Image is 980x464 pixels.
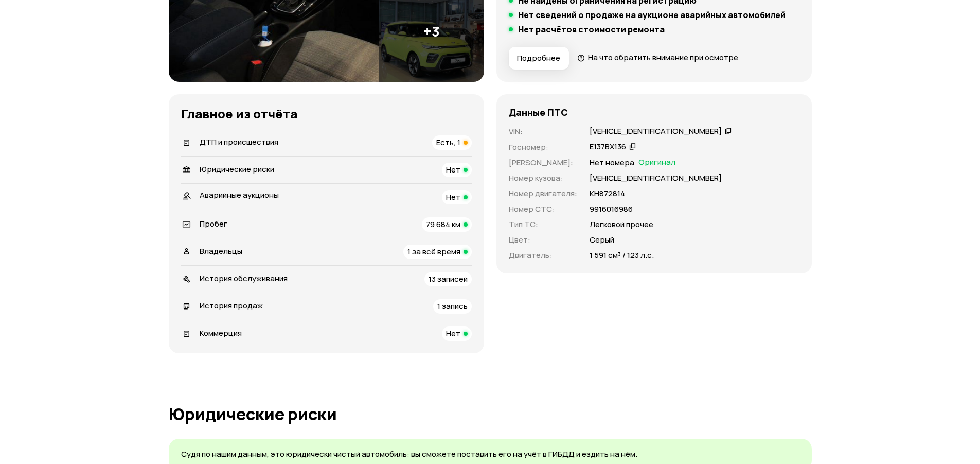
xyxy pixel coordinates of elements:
[590,219,653,230] p: Легковой прочее
[638,157,675,168] span: Оригинал
[446,328,460,339] span: Нет
[509,107,568,118] h4: Данные ПТС
[200,164,274,175] span: Юридические риски
[509,234,577,246] p: Цвет :
[200,300,263,311] span: История продаж
[509,173,577,184] p: Номер кузова :
[509,142,577,153] p: Госномер :
[577,52,739,63] a: На что обратить внимание при осмотре
[200,328,242,338] span: Коммерция
[429,273,468,284] span: 13 записей
[437,301,468,312] span: 1 запись
[590,234,614,246] p: Серый
[181,107,472,121] h3: Главное из отчёта
[446,164,460,175] span: Нет
[518,10,786,20] h5: Нет сведений о продаже на аукционе аварийных автомобилей
[169,405,812,423] h1: Юридические риски
[509,47,569,70] button: Подробнее
[200,218,227,229] span: Пробег
[509,157,577,168] p: [PERSON_NAME] :
[590,250,654,261] p: 1 591 см³ / 123 л.с.
[509,250,577,261] p: Двигатель :
[200,273,288,284] span: История обслуживания
[509,126,577,138] p: VIN :
[509,203,577,215] p: Номер СТС :
[518,24,665,35] h5: Нет расчётов стоимости ремонта
[590,173,722,184] p: [VEHICLE_IDENTIFICATION_NUMBER]
[181,449,799,460] p: Судя по нашим данным, это юридически чистый автомобиль: вы сможете поставить его на учёт в ГИБДД ...
[426,219,460,230] span: 79 684 км
[509,219,577,230] p: Тип ТС :
[517,53,560,63] span: Подробнее
[200,246,242,256] span: Владельцы
[509,188,577,199] p: Номер двигателя :
[590,188,625,199] p: КН872814
[436,137,460,148] span: Есть, 1
[200,136,278,147] span: ДТП и происшествия
[590,126,722,137] div: [VEHICLE_IDENTIFICATION_NUMBER]
[590,157,634,168] p: Нет номера
[200,190,279,200] span: Аварийные аукционы
[446,192,460,202] span: Нет
[590,142,626,152] div: Е137ВХ136
[590,203,633,215] p: 9916016986
[588,52,738,63] span: На что обратить внимание при осмотре
[407,246,460,257] span: 1 за всё время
